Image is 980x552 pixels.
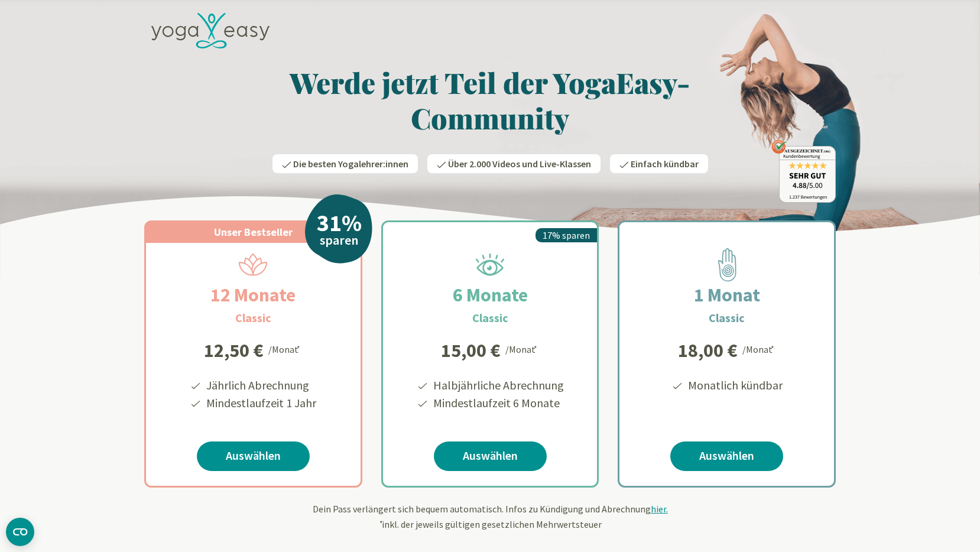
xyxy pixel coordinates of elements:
li: Monatlich kündbar [686,376,783,394]
span: hier. [651,503,668,515]
div: Dein Pass verlängert sich bequem automatisch. Infos zu Kündigung und Abrechnung [144,502,836,531]
div: /Monat [505,341,539,356]
a: Auswählen [670,441,783,471]
img: ausgezeichnet_badge.png [771,139,836,203]
span: sparen [320,235,358,246]
a: Auswählen [197,441,310,471]
button: CMP-Widget öffnen [6,518,34,546]
li: Halbjährliche Abrechnung [431,376,564,394]
h2: 6 Monate [424,281,556,309]
li: Jährlich Abrechnung [205,376,316,394]
span: Über 2.000 Videos und Live-Klassen [448,158,591,170]
h3: Classic [709,309,745,327]
h3: Classic [472,309,508,327]
li: Mindestlaufzeit 1 Jahr [205,394,316,412]
h1: Werde jetzt Teil der YogaEasy-Community [144,64,836,135]
div: 31% [317,211,362,235]
li: Mindestlaufzeit 6 Monate [431,394,564,412]
h2: 1 Monat [666,281,788,309]
div: 18,00 € [678,341,738,360]
span: Einfach kündbar [631,158,699,170]
a: Auswählen [434,441,547,471]
span: Unser Bestseller [214,225,293,239]
div: /Monat [742,341,776,356]
h3: Classic [235,309,271,327]
div: 12,50 € [204,341,264,360]
h2: 12 Monate [182,281,324,309]
div: /Monat [268,341,302,356]
span: Die besten Yogalehrer:innen [293,158,408,170]
div: 15,00 € [441,341,501,360]
span: inkl. der jeweils gültigen gesetzlichen Mehrwertsteuer [378,518,602,530]
div: 17% sparen [536,228,597,242]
